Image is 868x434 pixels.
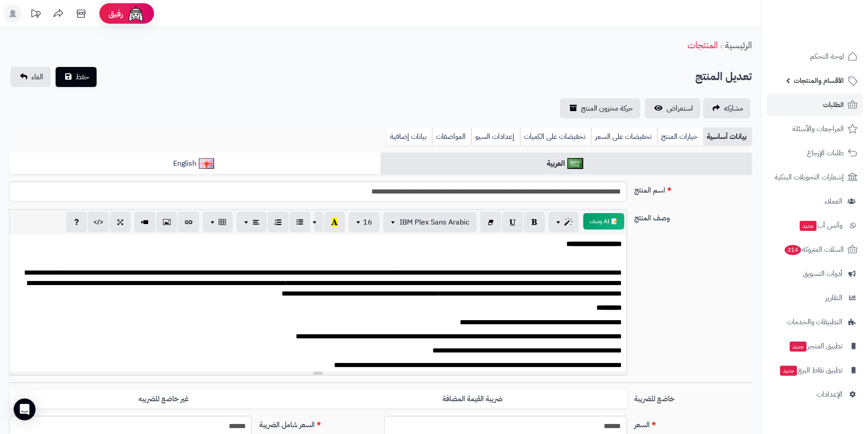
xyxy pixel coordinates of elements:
span: المراجعات والأسئلة [792,123,844,135]
button: حفظ [56,67,97,87]
span: IBM Plex Sans Arabic [400,217,469,228]
a: خيارات المنتج [657,128,703,146]
span: لوحة التحكم [810,50,844,63]
h2: تعديل المنتج [695,67,752,86]
a: بيانات إضافية [386,128,432,146]
a: إشعارات التحويلات البنكية [767,166,863,188]
button: IBM Plex Sans Arabic [383,212,477,232]
a: لوحة التحكم [767,46,863,67]
a: العربية [380,153,752,175]
span: إشعارات التحويلات البنكية [775,171,844,184]
span: الأقسام والمنتجات [794,74,844,87]
div: Open Intercom Messenger [14,398,36,420]
a: طلبات الإرجاع [767,142,863,164]
span: حركة مخزون المنتج [581,103,633,114]
span: أدوات التسويق [803,267,842,280]
a: English [9,153,380,175]
img: ai-face.png [127,5,145,23]
img: English [199,158,215,169]
label: السعر [631,416,755,430]
img: logo-2.png [806,26,859,45]
span: حفظ [76,71,89,82]
a: المنتجات [688,38,718,52]
span: جديد [790,342,806,352]
a: العملاء [767,190,863,212]
span: السلات المتروكة [784,243,844,256]
span: جديد [800,221,817,231]
a: إعدادات السيو [471,128,520,146]
span: التطبيقات والخدمات [787,316,842,328]
span: الغاء [31,71,43,82]
a: تخفيضات على الكميات [520,128,591,146]
label: السعر شامل الضريبة [256,416,380,430]
span: الطلبات [823,98,844,111]
a: وآتس آبجديد [767,214,863,236]
button: 📝 AI وصف [583,213,624,230]
a: أدوات التسويق [767,263,863,285]
span: التقارير [825,291,842,304]
label: اسم المنتج [631,181,755,196]
a: التطبيقات والخدمات [767,311,863,333]
span: تطبيق نقاط البيع [779,364,842,377]
a: حركة مخزون المنتج [560,98,640,118]
a: التقارير [767,287,863,309]
img: العربية [567,158,583,169]
a: بيانات أساسية [703,128,752,146]
span: 16 [363,217,372,228]
span: تطبيق المتجر [789,340,842,352]
a: السلات المتروكة314 [767,239,863,260]
a: المواصفات [432,128,471,146]
a: الغاء [10,67,51,87]
a: استعراض [645,98,700,118]
a: تخفيضات على السعر [591,128,657,146]
a: تطبيق المتجرجديد [767,335,863,357]
a: الإعدادات [767,383,863,405]
span: جديد [780,366,797,376]
a: الطلبات [767,94,863,116]
a: المراجعات والأسئلة [767,118,863,140]
span: رفيق [108,8,123,19]
span: 314 [785,245,801,255]
span: وآتس آب [799,219,842,232]
a: تطبيق نقاط البيعجديد [767,359,863,381]
a: تحديثات المنصة [24,5,47,25]
button: 16 [349,212,380,232]
label: ضريبة القيمة المضافة [318,390,627,408]
span: طلبات الإرجاع [807,147,844,159]
span: العملاء [825,195,842,208]
a: الرئيسية [725,38,752,52]
label: وصف المنتج [631,209,755,224]
span: الإعدادات [817,388,842,401]
label: خاضع للضريبة [631,390,755,404]
label: غير خاضع للضريبه [9,390,318,408]
span: استعراض [667,103,693,114]
a: مشاركه [703,98,750,118]
span: مشاركه [724,103,743,114]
